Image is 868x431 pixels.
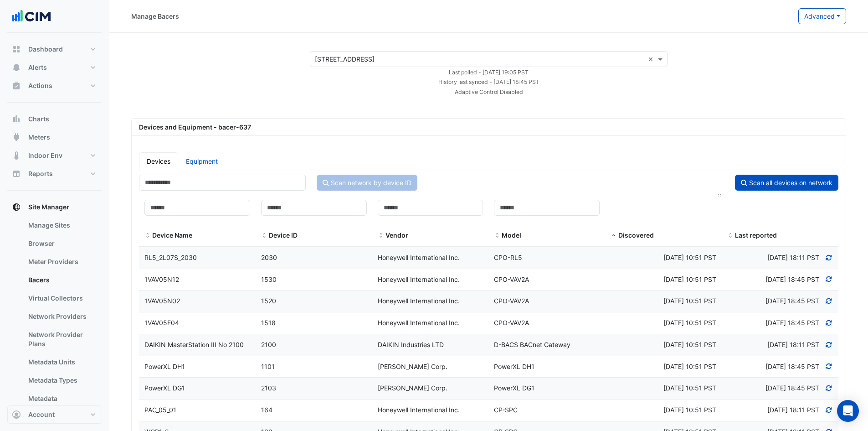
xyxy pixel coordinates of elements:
[455,88,523,95] small: Adaptive Control Disabled
[7,128,102,146] button: Meters
[28,63,47,72] span: Alerts
[12,133,21,142] app-icon: Meters
[618,231,654,239] span: Discovered
[502,231,521,239] span: Model
[385,231,408,239] span: Vendor
[144,254,197,261] span: RL5_2L07S_2030
[494,406,518,414] span: CP-SPC
[494,275,529,283] span: CPO-VAV2A
[261,384,276,392] span: 2103
[663,275,716,283] span: Thu 02-Nov-2023 13:51 AEDT
[378,297,460,305] span: Honeywell International Inc.
[663,406,716,414] span: Thu 02-Nov-2023 13:51 AEDT
[21,253,102,271] a: Meter Providers
[378,319,460,327] span: Honeywell International Inc.
[798,8,846,24] button: Advanced
[767,341,819,348] span: Discovered at
[28,203,69,212] span: Site Manager
[144,341,244,348] span: DAIKIN MasterStation III No 2100
[7,40,102,58] button: Dashboard
[825,275,833,283] a: Refresh
[611,232,617,239] span: Discovered
[825,254,833,261] a: Refresh
[12,151,21,160] app-icon: Indoor Env
[261,254,277,261] span: 2030
[139,152,178,170] a: Devices
[767,254,819,261] span: Discovered at
[449,69,529,76] small: Mon 08-Sep-2025 21:05 AEST
[144,319,179,327] span: 1VAV05E04
[825,384,833,392] a: Refresh
[28,81,52,90] span: Actions
[378,406,460,414] span: Honeywell International Inc.
[21,234,102,253] a: Browser
[261,275,277,283] span: 1530
[261,297,276,305] span: 1520
[494,254,522,261] span: CPO-RL5
[261,406,272,414] span: 164
[21,371,102,389] a: Metadata Types
[12,169,21,178] app-icon: Reports
[765,363,819,370] span: Discovered at
[765,384,819,392] span: Discovered at
[7,405,102,424] button: Account
[494,363,534,370] span: PowerXL DH1
[144,275,179,283] span: 1VAV05N12
[663,319,716,327] span: Thu 02-Nov-2023 13:51 AEDT
[28,45,63,54] span: Dashboard
[735,175,838,191] button: Scan all devices on network
[21,353,102,371] a: Metadata Units
[825,363,833,370] a: Refresh
[21,389,102,408] a: Metadata
[825,406,833,414] a: Refresh
[261,363,275,370] span: 1101
[378,341,444,348] span: DAIKIN Industries LTD
[12,63,21,72] app-icon: Alerts
[144,363,185,370] span: PowerXL DH1
[261,232,267,239] span: Device ID
[152,231,192,239] span: Device Name
[261,341,276,348] span: 2100
[494,341,570,348] span: D-BACS BACnet Gateway
[825,319,833,327] a: Refresh
[28,114,49,124] span: Charts
[648,54,656,64] span: Clear
[28,169,53,178] span: Reports
[735,231,777,239] span: Last reported
[494,232,500,239] span: Model
[825,297,833,305] a: Refresh
[21,289,102,307] a: Virtual Collectors
[494,297,529,305] span: CPO-VAV2A
[12,45,21,54] app-icon: Dashboard
[134,122,844,132] div: Devices and Equipment - bacer-637
[21,326,102,353] a: Network Provider Plans
[131,11,179,21] div: Manage Bacers
[7,110,102,128] button: Charts
[663,363,716,370] span: Thu 02-Nov-2023 13:51 AEDT
[663,341,716,348] span: Thu 02-Nov-2023 13:51 AEDT
[7,58,102,77] button: Alerts
[144,297,180,305] span: 1VAV05N02
[378,275,460,283] span: Honeywell International Inc.
[494,319,529,327] span: CPO-VAV2A
[727,232,734,239] span: Last reported
[28,151,62,160] span: Indoor Env
[825,341,833,348] a: Refresh
[21,307,102,326] a: Network Providers
[837,400,859,422] div: Open Intercom Messenger
[378,363,447,370] span: [PERSON_NAME] Corp.
[28,410,55,419] span: Account
[494,384,534,392] span: PowerXL DG1
[144,384,185,392] span: PowerXL DG1
[7,198,102,216] button: Site Manager
[663,254,716,261] span: Thu 02-Nov-2023 13:51 AEDT
[765,275,819,283] span: Discovered at
[378,232,384,239] span: Vendor
[663,384,716,392] span: Thu 02-Nov-2023 13:51 AEDT
[11,7,52,26] img: Company Logo
[28,133,50,142] span: Meters
[12,81,21,90] app-icon: Actions
[765,297,819,305] span: Discovered at
[438,78,539,85] small: Mon 08-Sep-2025 20:45 AEST
[144,406,176,414] span: PAC_05_01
